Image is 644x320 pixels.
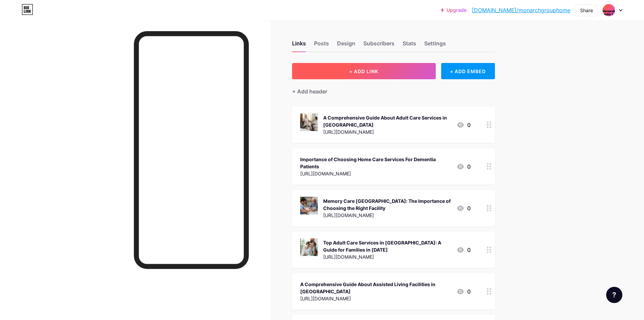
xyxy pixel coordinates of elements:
[403,39,416,51] div: Stats
[323,114,451,128] div: A Comprehensive Guide About Adult Care Services in [GEOGRAPHIC_DATA]
[300,156,451,170] div: Importance of Choosing Home Care Services For Dementia Patients
[349,68,378,74] span: + ADD LINK
[456,163,471,171] div: 0
[300,170,451,177] div: [URL][DOMAIN_NAME]
[323,212,451,219] div: [URL][DOMAIN_NAME]
[323,239,451,253] div: Top Adult Care Services in [GEOGRAPHIC_DATA]: A Guide for Families in [DATE]
[456,246,471,254] div: 0
[300,295,451,302] div: [URL][DOMAIN_NAME]
[292,87,327,95] div: + Add header
[456,287,471,296] div: 0
[300,281,451,295] div: A Comprehensive Guide About Assisted Living Facilities in [GEOGRAPHIC_DATA]
[292,63,436,79] button: + ADD LINK
[472,6,570,14] a: [DOMAIN_NAME]/monarchgrouphome
[424,39,446,51] div: Settings
[292,39,306,51] div: Links
[323,197,451,212] div: Memory Care [GEOGRAPHIC_DATA]: The Importance of Choosing the Right Facility
[300,197,318,214] img: Memory Care Las Vegas: The Importance of Choosing the Right Facility
[441,7,467,13] a: Upgrade
[314,39,329,51] div: Posts
[323,253,451,260] div: [URL][DOMAIN_NAME]
[456,121,471,129] div: 0
[323,128,451,135] div: [URL][DOMAIN_NAME]
[456,204,471,212] div: 0
[300,113,318,131] img: A Comprehensive Guide About Adult Care Services in Las Vegas
[441,63,495,79] div: + ADD EMBED
[300,238,318,256] img: Top Adult Care Services in Las Vegas: A Guide for Families in 2025
[580,7,593,14] div: Share
[337,39,355,51] div: Design
[602,4,615,17] img: monarchgrouphome
[363,39,395,51] div: Subscribers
